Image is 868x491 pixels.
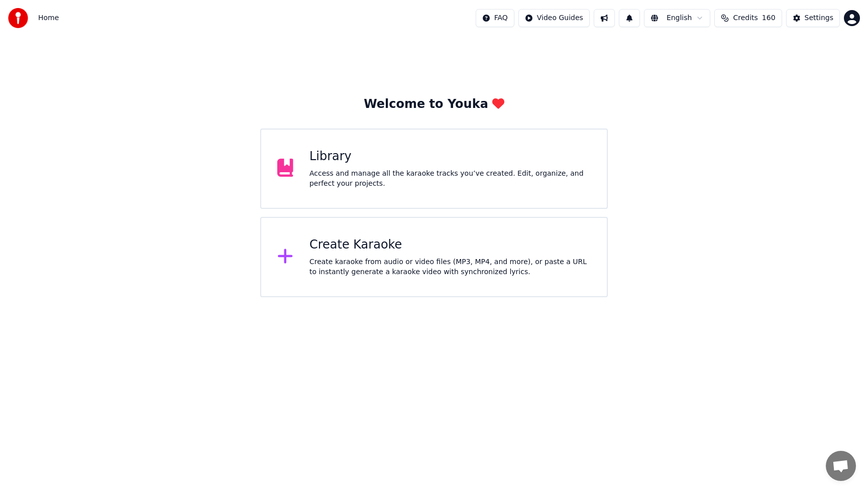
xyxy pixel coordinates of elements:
[518,9,590,27] button: Video Guides
[8,8,28,28] img: youka
[826,451,856,481] div: Open chat
[733,13,757,23] span: Credits
[805,13,833,23] div: Settings
[364,96,504,112] div: Welcome to Youka
[309,257,591,277] div: Create karaoke from audio or video files (MP3, MP4, and more), or paste a URL to instantly genera...
[309,237,591,253] div: Create Karaoke
[762,13,776,23] span: 160
[714,9,782,27] button: Credits160
[309,169,591,189] div: Access and manage all the karaoke tracks you’ve created. Edit, organize, and perfect your projects.
[309,149,591,165] div: Library
[38,13,59,23] nav: breadcrumb
[38,13,59,23] span: Home
[786,9,840,27] button: Settings
[476,9,514,27] button: FAQ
